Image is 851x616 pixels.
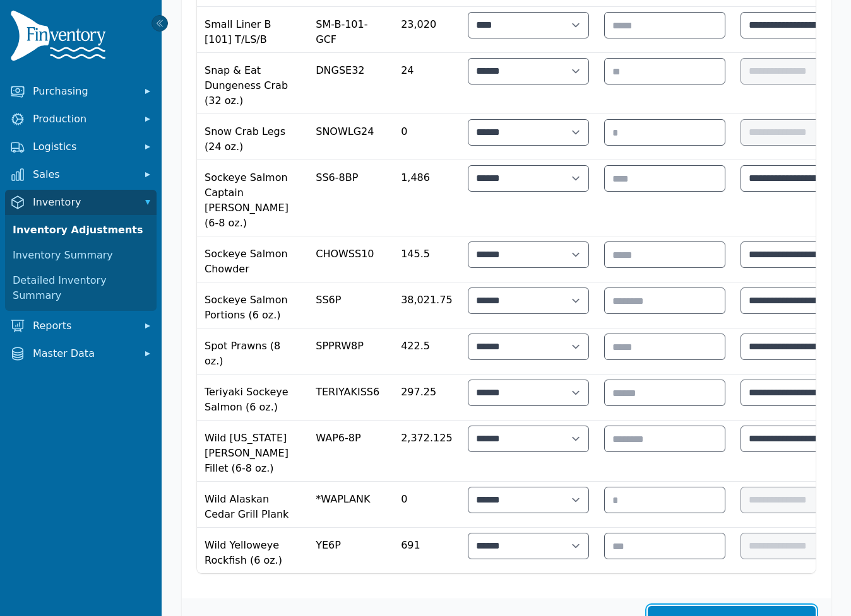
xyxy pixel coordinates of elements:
span: Sales [33,167,134,182]
td: 38,021.75 [393,282,460,328]
td: 24 [393,53,460,114]
td: Sockeye Salmon Portions (6 oz.) [197,282,308,328]
td: SM-B-101-GCF [308,7,393,53]
td: 23,020 [393,7,460,53]
td: 691 [393,528,460,574]
button: Purchasing [5,79,157,104]
td: 0 [393,482,460,528]
td: 145.5 [393,236,460,282]
span: Logistics [33,139,134,154]
span: Reports [33,318,134,334]
button: Master Data [5,341,157,366]
button: Production [5,107,157,132]
td: Sockeye Salmon Chowder [197,236,308,282]
td: DNGSE32 [308,53,393,114]
button: Sales [5,162,157,187]
td: CHOWSS10 [308,236,393,282]
td: Wild Alaskan Cedar Grill Plank [197,482,308,528]
td: Wild [US_STATE] [PERSON_NAME] Fillet (6-8 oz.) [197,421,308,482]
span: Master Data [33,346,134,361]
td: 2,372.125 [393,421,460,482]
span: Purchasing [33,84,134,99]
span: Inventory [33,195,134,210]
a: Inventory Summary [8,243,154,268]
td: SS6P [308,282,393,328]
a: Detailed Inventory Summary [8,268,154,308]
td: Wild Yelloweye Rockfish (6 oz.) [197,528,308,574]
td: Sockeye Salmon Captain [PERSON_NAME] (6-8 oz.) [197,160,308,236]
td: Small Liner B [101] T/LS/B [197,7,308,53]
td: 1,486 [393,160,460,236]
td: Snap & Eat Dungeness Crab (32 oz.) [197,53,308,114]
td: TERIYAKISS6 [308,375,393,421]
td: Snow Crab Legs (24 oz.) [197,114,308,160]
a: Inventory Adjustments [8,218,154,243]
td: Spot Prawns (8 oz.) [197,328,308,375]
img: Finventory [10,10,111,66]
td: SS6-8BP [308,160,393,236]
button: Inventory [5,190,157,215]
td: SPPRW8P [308,328,393,375]
td: 297.25 [393,375,460,421]
td: WAP6-8P [308,421,393,482]
button: Logistics [5,134,157,160]
td: SNOWLG24 [308,114,393,160]
td: YE6P [308,528,393,574]
td: 0 [393,114,460,160]
td: Teriyaki Sockeye Salmon (6 oz.) [197,375,308,421]
td: *WAPLANK [308,482,393,528]
button: Reports [5,313,157,339]
span: Production [33,112,134,127]
td: 422.5 [393,328,460,375]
